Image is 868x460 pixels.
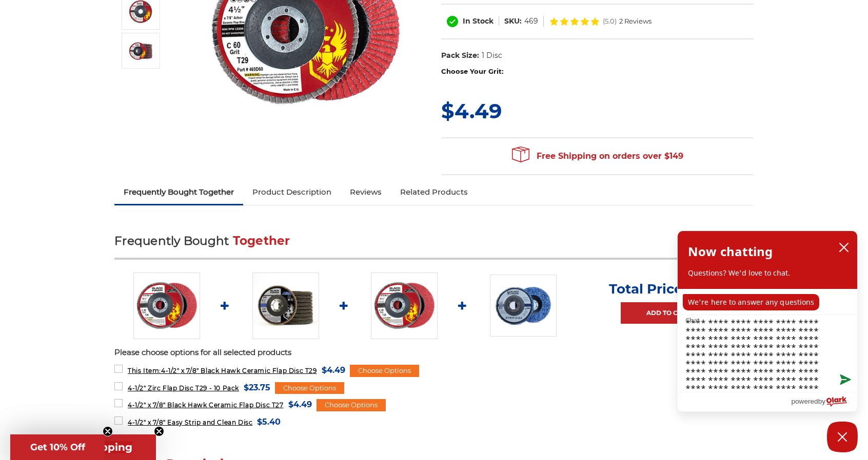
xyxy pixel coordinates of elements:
[103,426,113,436] button: Close teaser
[685,316,700,324] label: Chat
[10,434,105,460] div: Get 10% OffClose teaser
[609,281,727,297] p: Total Price:
[818,395,825,408] span: by
[128,419,252,426] span: 4-1/2" x 7/8" Easy Strip and Clean Disc
[275,382,344,394] div: Choose Options
[30,442,85,453] span: Get 10% Off
[504,16,522,27] dt: SKU:
[832,368,857,392] button: Send message
[128,384,239,392] span: 4-1/2" Zirc Flap Disc T29 - 10 Pack
[512,146,683,166] span: Free Shipping on orders over $149
[391,181,477,203] a: Related Products
[678,289,857,315] div: chat
[128,401,284,409] span: 4-1/2" x 7/8" Black Hawk Ceramic Flap Disc T27
[688,268,847,278] p: Questions? We'd love to chat.
[791,395,818,408] span: powered
[350,365,419,377] div: Choose Options
[154,426,164,436] button: Close teaser
[114,347,754,359] p: Please choose options for all selected products
[441,50,479,61] dt: Pack Size:
[619,18,652,25] span: 2 Reviews
[341,181,391,203] a: Reviews
[128,367,161,374] strong: This Item:
[482,50,502,61] dd: 1 Disc
[688,241,773,262] h2: Now chatting
[603,18,617,25] span: (5.0)
[322,363,345,377] span: $4.49
[791,392,857,411] a: Powered by Olark
[114,181,243,203] a: Frequently Bought Together
[257,415,281,429] span: $5.40
[243,181,341,203] a: Product Description
[463,16,494,26] span: In Stock
[133,273,200,339] img: 4-1/2" x 7/8" Black Hawk Ceramic Flap Disc T29
[441,67,754,77] label: Choose Your Grit:
[233,234,290,248] span: Together
[128,38,153,64] img: 4-1/2" x 7/8" Black Hawk Ceramic Flap Disc T29
[441,98,502,123] span: $4.49
[317,399,386,411] div: Choose Options
[288,398,312,411] span: $4.49
[677,231,858,412] div: olark chatbox
[128,367,317,374] span: 4-1/2" x 7/8" Black Hawk Ceramic Flap Disc T29
[10,434,156,460] div: Get Free ShippingClose teaser
[836,240,852,255] button: close chatbox
[621,302,716,324] a: Add to Cart
[114,234,229,248] span: Frequently Bought
[827,422,858,452] button: Close Chatbox
[244,381,270,394] span: $23.75
[524,16,538,27] dd: 469
[683,294,819,310] p: We're here to answer any questions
